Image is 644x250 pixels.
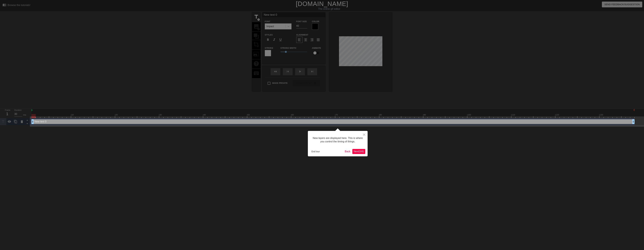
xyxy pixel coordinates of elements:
[361,131,368,138] button: Close
[310,149,321,154] button: End tour
[352,149,365,154] button: Next
[354,150,364,153] span: Next ( 5 / 6 )
[344,149,352,154] button: Back
[310,133,365,147] div: New layers are displayed here. This is where you control the timing of things.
